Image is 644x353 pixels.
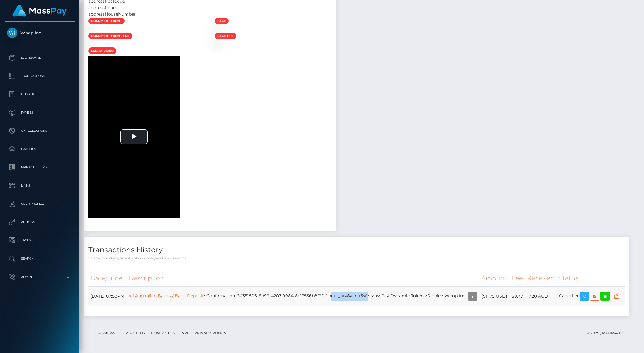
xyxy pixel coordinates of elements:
[84,5,147,11] div: addressRoad
[5,196,75,211] a: User Profile
[7,72,72,81] p: Transactions
[509,270,525,287] th: Fee
[7,272,72,281] p: Admin
[88,47,116,54] span: selfid_video
[7,90,72,99] p: Ledger
[525,270,557,287] th: Received
[5,160,75,175] a: Manage Users
[215,18,229,24] span: face
[7,254,72,263] p: Search
[120,129,148,144] button: Play Video
[88,270,126,287] th: Date/Time
[7,53,72,62] p: Dashboard
[7,145,72,154] p: Batches
[5,68,75,84] a: Transactions
[587,330,630,337] div: © 2025 , MassPay Inc.
[7,28,17,38] img: Whop Inc
[215,33,236,39] span: face-pre
[95,328,122,338] a: Homepage
[5,123,75,138] a: Cancellations
[7,181,72,190] p: Links
[88,27,93,32] img: ccbd27ae-ee5c-46c4-b948-9b918bebf61c
[88,42,93,47] img: 4bd9638e-571f-413f-a886-e594154ef832
[479,287,509,306] td: ($11.79 USD)
[192,328,229,338] a: Privacy Policy
[128,293,204,299] a: All Australian Banks / Bank Deposit
[7,126,72,135] p: Cancellations
[179,328,191,338] a: API
[5,50,75,65] a: Dashboard
[88,245,625,255] h4: Transactions History
[126,287,479,306] td: / Confirmation: 30351806-6b99-4207-9984-8c13556b8f90 / pout_IAy8ylInjt5sf / MassPay Dynamic Token...
[149,328,178,338] a: Contact Us
[5,233,75,248] a: Taxes
[5,269,75,285] a: Admin
[84,11,147,17] div: addressHouseNumber
[88,287,126,306] td: [DATE] 07:58PM
[88,33,132,39] span: document-front-pre
[88,256,625,260] p: * Transactions date/time are shown in payee's local timezone
[123,328,147,338] a: About Us
[7,218,72,227] p: API Keys
[88,18,125,24] span: document-front
[12,5,67,17] img: MassPay Logo
[525,287,557,306] td: 17.28 AUD
[215,42,220,47] img: 7c6c89fe-5601-47f2-870f-33b2628f5a12
[557,270,625,287] th: Status
[88,56,180,218] div: Video Player
[7,163,72,172] p: Manage Users
[7,236,72,245] p: Taxes
[5,87,75,102] a: Ledger
[126,270,479,287] th: Description
[509,287,525,306] td: $0.77
[5,251,75,266] a: Search
[557,287,625,306] td: Cancelled
[7,108,72,117] p: Payees
[5,215,75,230] a: API Keys
[5,142,75,157] a: Batches
[5,105,75,120] a: Payees
[479,270,509,287] th: Amount
[5,178,75,193] a: Links
[215,27,220,32] img: 00199583-d3fe-435d-add9-02c29e0f7b33
[5,30,75,36] span: Whop Inc
[7,199,72,208] p: User Profile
